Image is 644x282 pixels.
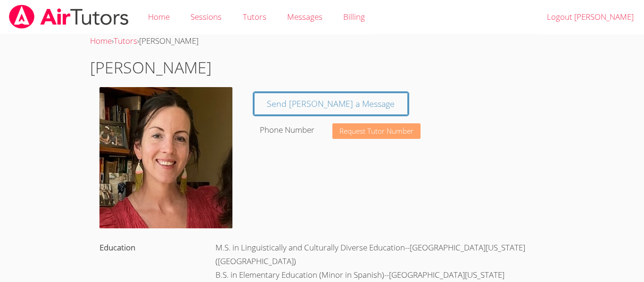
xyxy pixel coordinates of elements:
label: Education [99,242,135,253]
a: Home [90,35,112,46]
span: Request Tutor Number [339,128,413,135]
span: [PERSON_NAME] [139,35,198,46]
div: › › [90,34,554,48]
a: Tutors [114,35,137,46]
span: Messages [287,11,322,22]
label: Phone Number [260,124,314,135]
img: airtutors_banner-c4298cdbf04f3fff15de1276eac7730deb9818008684d7c2e4769d2f7ddbe033.png [8,5,130,29]
button: Request Tutor Number [332,123,421,139]
h1: [PERSON_NAME] [90,56,554,80]
a: Send [PERSON_NAME] a Message [254,93,408,115]
img: IMG_4957.jpeg [99,87,232,228]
